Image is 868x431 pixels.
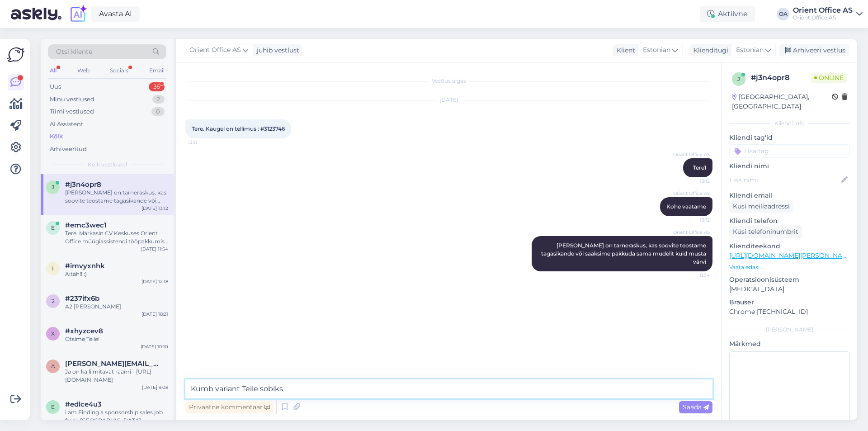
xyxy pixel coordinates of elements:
div: Aktiivne [700,6,755,22]
p: Kliendi tag'id [729,133,850,142]
span: 13:11 [188,139,222,146]
div: Privaatne kommentaar [185,401,274,413]
div: Tere. Märkasin CV Keskuses Orient Office müügiassistendi tööpakkumist [PERSON_NAME] huvitatud kan... [65,229,168,246]
span: j [52,184,54,190]
div: Küsi meiliaadressi [729,200,793,213]
span: #j3n4opr8 [65,180,101,189]
p: Kliendi telefon [729,216,850,226]
span: Kohe vaatame [666,203,706,210]
div: Kliendi info [729,119,850,128]
div: Minu vestlused [50,95,94,104]
img: explore-ai [69,5,88,24]
span: #237ifx6b [65,294,99,303]
div: [DATE] [185,96,712,104]
p: Chrome [TECHNICAL_ID] [729,307,850,317]
div: Orient Office AS [793,14,853,21]
a: [URL][DOMAIN_NAME][PERSON_NAME] [729,251,854,260]
div: [DATE] 18:21 [142,311,168,317]
span: Online [811,73,847,83]
span: Otsi kliente [56,47,92,57]
span: [PERSON_NAME] on tarneraskus, kas soovite teostame tagasikande või saaksime pakkuda sama mudelit ... [541,242,708,265]
span: x [51,330,55,337]
textarea: Kumb variant Teile sobiks [185,379,712,398]
span: andres@tervisemuuseum.ee [65,360,159,368]
span: Estonian [643,45,670,55]
div: 2 [152,95,165,104]
div: [DATE] 9:08 [142,384,168,391]
span: #emc3wec1 [65,221,107,229]
span: e [51,224,55,231]
div: [GEOGRAPHIC_DATA], [GEOGRAPHIC_DATA] [732,92,832,111]
div: Kõik [50,132,63,141]
div: [PERSON_NAME] [729,326,850,334]
span: 13:12 [676,217,710,223]
span: 2 [52,298,55,304]
div: Web [75,65,91,76]
div: juhib vestlust [253,46,299,55]
span: Estonian [736,45,764,55]
div: OA [777,8,789,20]
span: 13:12 [676,178,710,185]
span: #xhyzcev8 [65,327,103,335]
span: Tere1 [693,164,706,171]
div: Orient Office AS [793,7,853,14]
div: 0 [151,107,165,116]
input: Lisa tag [729,144,850,158]
div: AI Assistent [50,120,83,129]
span: Kõik vestlused [88,161,127,169]
a: Avasta AI [91,6,140,22]
p: Klienditeekond [729,242,850,251]
div: Uus [50,82,61,91]
div: [DATE] 12:18 [142,278,168,285]
div: 36 [149,82,165,91]
p: Brauser [729,298,850,307]
p: Märkmed [729,339,850,349]
span: Orient Office AS [673,151,710,158]
div: [DATE] 10:10 [141,343,168,350]
span: a [51,363,55,369]
div: Küsi telefoninumbrit [729,226,802,238]
p: Vaata edasi ... [729,263,850,271]
div: i am Finding a sponsorship sales job from [GEOGRAPHIC_DATA][DOMAIN_NAME] me plz [65,408,168,425]
div: Aitäh!! :) [65,270,168,278]
div: # j3n4opr8 [751,72,811,83]
div: [PERSON_NAME] on tarneraskus, kas soovite teostame tagasikande või saaksime pakkuda sama mudelit ... [65,189,168,205]
p: Kliendi nimi [729,161,850,171]
div: Klienditugi [690,46,728,55]
div: Otsime Teile! [65,335,168,343]
img: Askly Logo [7,46,24,63]
div: Socials [108,65,130,76]
p: Operatsioonisüsteem [729,275,850,284]
span: Orient Office AS [189,45,241,55]
div: Tiimi vestlused [50,107,94,116]
span: Orient Office AS [673,190,710,197]
div: [DATE] 11:54 [141,246,168,252]
div: Ja on ka liimitavat raami - [URL][DOMAIN_NAME] [65,368,168,384]
span: j [737,76,740,82]
span: Saada [683,403,709,411]
div: All [48,65,58,76]
a: Orient Office ASOrient Office AS [793,7,863,21]
span: e [51,403,55,410]
div: Vestlus algas [185,77,712,85]
p: Kliendi email [729,191,850,200]
p: [MEDICAL_DATA] [729,284,850,294]
div: Arhiveeritud [50,145,87,154]
div: Email [147,65,166,76]
input: Lisa nimi [730,175,840,185]
span: Tere. Kaugel on tellimus : #3123746 [192,125,285,132]
span: Orient Office AS [673,229,710,236]
span: #edlce4u3 [65,400,102,408]
span: #imvyxnhk [65,262,105,270]
div: Klient [613,46,635,55]
span: 13:14 [676,272,710,279]
div: A2 [PERSON_NAME] [65,303,168,311]
span: i [52,265,54,272]
div: Arhiveeri vestlus [779,44,849,57]
div: [DATE] 13:12 [142,205,168,212]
